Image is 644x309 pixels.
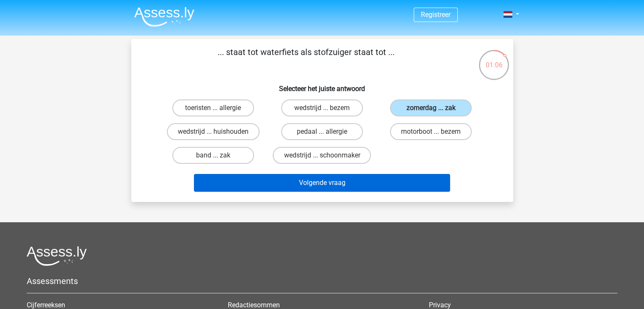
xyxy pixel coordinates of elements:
[281,99,363,116] label: wedstrijd ... bezem
[145,46,468,71] p: ... staat tot waterfiets als stofzuiger staat tot ...
[478,49,510,70] div: 01:06
[281,123,363,140] label: pedaal ... allergie
[27,276,617,286] h5: Assessments
[172,147,254,164] label: band ... zak
[228,301,280,309] a: Redactiesommen
[172,99,254,116] label: toeristen ... allergie
[273,147,371,164] label: wedstrijd ... schoonmaker
[27,246,87,266] img: Assessly logo
[390,123,472,140] label: motorboot ... bezem
[194,174,450,192] button: Volgende vraag
[167,123,260,140] label: wedstrijd ... huishouden
[390,99,472,116] label: zomerdag ... zak
[134,7,194,27] img: Assessly
[145,78,500,93] h6: Selecteer het juiste antwoord
[421,11,451,19] a: Registreer
[429,301,451,309] a: Privacy
[27,301,65,309] a: Cijferreeksen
